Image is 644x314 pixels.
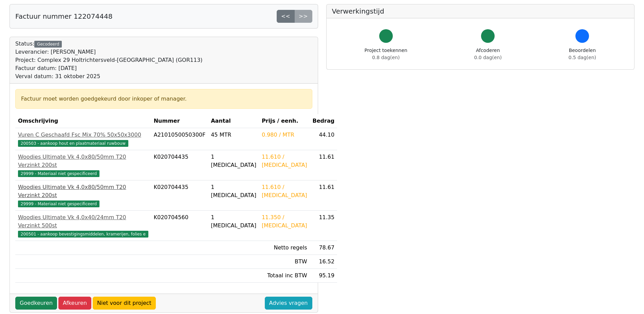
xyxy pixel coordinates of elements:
[15,12,112,20] h5: Factuur nummer 122074448
[211,183,256,199] div: 1 [MEDICAL_DATA]
[211,213,256,230] div: 1 [MEDICAL_DATA]
[18,153,148,169] div: Woodies Ultimate Vk 4,0x80/50mm T20 Verzinkt 200st
[15,40,203,81] div: Status:
[310,255,337,269] td: 16.52
[262,183,307,199] div: 11.610 / [MEDICAL_DATA]
[310,114,337,128] th: Bedrag
[310,150,337,180] td: 11.61
[15,114,151,128] th: Omschrijving
[18,231,148,238] span: 200501 - aankoop bevestigingsmiddelen, kramerijen, folies e
[474,55,502,60] span: 0.0 dag(en)
[18,131,148,147] a: Vuren C Geschaafd Fsc Mix 70% 50x50x3000200503 - aankoop hout en plaatmateriaal ruwbouw
[18,131,148,139] div: Vuren C Geschaafd Fsc Mix 70% 50x50x3000
[310,269,337,283] td: 95.19
[208,114,259,128] th: Aantal
[310,180,337,211] td: 11.61
[151,128,208,150] td: A2101050050300F
[277,10,295,23] a: <<
[18,183,148,208] a: Woodies Ultimate Vk 4,0x80/50mm T20 Verzinkt 200st29999 - Materiaal niet gespecificeerd
[332,7,629,15] h5: Verwerkingstijd
[265,297,312,310] a: Advies vragen
[372,55,400,60] span: 0.8 dag(en)
[310,241,337,255] td: 78.67
[15,48,203,56] div: Leverancier: [PERSON_NAME]
[15,56,203,64] div: Project: Complex 29 Holtrichtersveld-[GEOGRAPHIC_DATA] (GOR113)
[569,55,596,60] span: 0.5 dag(en)
[262,153,307,169] div: 11.610 / [MEDICAL_DATA]
[310,128,337,150] td: 44.10
[18,183,148,199] div: Woodies Ultimate Vk 4,0x80/50mm T20 Verzinkt 200st
[259,255,310,269] td: BTW
[151,180,208,211] td: K020704435
[211,153,256,169] div: 1 [MEDICAL_DATA]
[18,170,99,177] span: 29999 - Materiaal niet gespecificeerd
[211,131,256,139] div: 45 MTR
[18,200,99,207] span: 29999 - Materiaal niet gespecificeerd
[365,47,407,61] div: Project toekennen
[21,95,307,103] div: Factuur moet worden goedgekeurd door inkoper of manager.
[34,41,62,48] div: Gecodeerd
[262,131,307,139] div: 0.980 / MTR
[259,114,310,128] th: Prijs / eenh.
[18,213,148,238] a: Woodies Ultimate Vk 4,0x40/24mm T20 Verzinkt 500st200501 - aankoop bevestigingsmiddelen, kramerij...
[93,297,156,310] a: Niet voor dit project
[151,114,208,128] th: Nummer
[151,150,208,180] td: K020704435
[151,211,208,241] td: K020704560
[15,64,203,72] div: Factuur datum: [DATE]
[569,47,596,61] div: Beoordelen
[259,269,310,283] td: Totaal inc BTW
[18,140,128,147] span: 200503 - aankoop hout en plaatmateriaal ruwbouw
[15,297,57,310] a: Goedkeuren
[18,153,148,177] a: Woodies Ultimate Vk 4,0x80/50mm T20 Verzinkt 200st29999 - Materiaal niet gespecificeerd
[58,297,91,310] a: Afkeuren
[474,47,502,61] div: Afcoderen
[18,213,148,230] div: Woodies Ultimate Vk 4,0x40/24mm T20 Verzinkt 500st
[310,211,337,241] td: 11.35
[262,213,307,230] div: 11.350 / [MEDICAL_DATA]
[259,241,310,255] td: Netto regels
[15,72,203,81] div: Verval datum: 31 oktober 2025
